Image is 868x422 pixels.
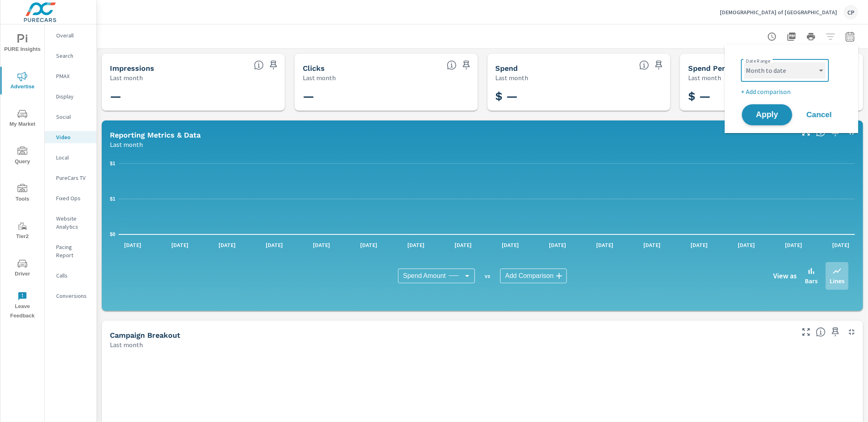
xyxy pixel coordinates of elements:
span: Apply [750,111,784,119]
span: The number of times an ad was shown on your behalf. [254,60,264,70]
span: This is a summary of Video performance results by campaign. Each column can be sorted. [816,327,826,337]
div: PMAX [45,70,96,82]
span: Add Comparison [505,272,553,280]
div: nav menu [0,24,44,324]
h3: $ — [688,90,855,103]
p: Last month [110,340,143,350]
h5: Campaign Breakout [110,331,180,339]
span: Leave Feedback [3,291,42,321]
h3: — [303,90,470,103]
p: [DATE] [732,241,761,249]
p: [DATE] [543,241,572,249]
span: Driver [3,259,42,279]
span: Save this to your personalized report [652,59,665,72]
p: Fixed Ops [56,194,90,202]
p: + Add comparison [741,87,845,96]
h5: Spend Per Unit Sold [688,64,761,72]
span: Cancel [803,111,835,118]
p: Display [56,92,90,101]
p: [DATE] [590,241,619,249]
span: Save this to your personalized report [460,59,473,72]
p: [DATE] [779,241,808,249]
span: Save this to your personalized report [829,326,842,339]
p: Last month [688,73,721,83]
p: [DATE] [496,241,525,249]
p: [DATE] [260,241,289,249]
p: [DEMOGRAPHIC_DATA] of [GEOGRAPHIC_DATA] [720,9,837,16]
p: Last month [496,73,529,83]
div: Spend Amount [398,269,475,283]
p: [DATE] [826,241,855,249]
p: Last month [110,73,143,83]
h5: Clicks [303,64,325,72]
div: Display [45,90,96,103]
p: Overall [56,31,90,39]
h5: Reporting Metrics & Data [110,131,201,139]
p: [DATE] [213,241,241,249]
p: Conversions [56,292,90,300]
p: Social [56,113,90,121]
p: [DATE] [638,241,666,249]
button: Minimize Widget [845,326,858,339]
div: PureCars TV [45,172,96,184]
div: Website Analytics [45,212,96,233]
p: [DATE] [166,241,194,249]
button: Cancel [795,105,844,125]
h5: Spend [496,64,518,72]
p: Website Analytics [56,214,90,231]
text: $1 [110,161,116,166]
button: Select Date Range [842,28,858,45]
span: Save this to your personalized report [267,59,280,72]
p: PMAX [56,72,90,80]
div: Video [45,131,96,143]
p: vs [475,272,500,280]
div: Pacing Report [45,241,96,261]
div: Calls [45,269,96,282]
span: My Market [3,109,42,129]
p: Pacing Report [56,243,90,259]
span: Advertise [3,72,42,92]
text: $0 [110,232,116,237]
p: [DATE] [402,241,430,249]
p: [DATE] [685,241,713,249]
div: Overall [45,29,96,42]
p: Lines [830,276,844,286]
span: Spend Amount [403,272,446,280]
h3: — [110,90,277,103]
p: Video [56,133,90,141]
span: The amount of money spent on advertising during the period. [639,60,649,70]
span: Tools [3,184,42,204]
button: "Export Report to PDF" [783,28,800,45]
span: Query [3,146,42,166]
p: Local [56,153,90,162]
div: Search [45,50,96,62]
p: [DATE] [307,241,336,249]
div: Fixed Ops [45,192,96,204]
h3: $ — [496,90,662,103]
button: Apply [742,104,792,125]
p: [DATE] [354,241,383,249]
p: [DATE] [119,241,147,249]
div: Conversions [45,290,96,302]
span: The number of times an ad was clicked by a consumer. [447,60,457,70]
div: Add Comparison [500,269,566,283]
p: Bars [805,276,818,286]
span: PURE Insights [3,34,42,54]
p: Search [56,52,90,60]
p: PureCars TV [56,174,90,182]
p: Last month [303,73,336,83]
h6: View as [773,272,797,280]
p: [DATE] [449,241,477,249]
div: Social [45,111,96,123]
button: Make Fullscreen [800,326,813,339]
p: Last month [110,140,143,149]
span: Tier2 [3,221,42,241]
p: Calls [56,271,90,280]
text: $1 [110,196,116,202]
div: Local [45,151,96,164]
h5: Impressions [110,64,154,72]
div: CP [844,5,858,20]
